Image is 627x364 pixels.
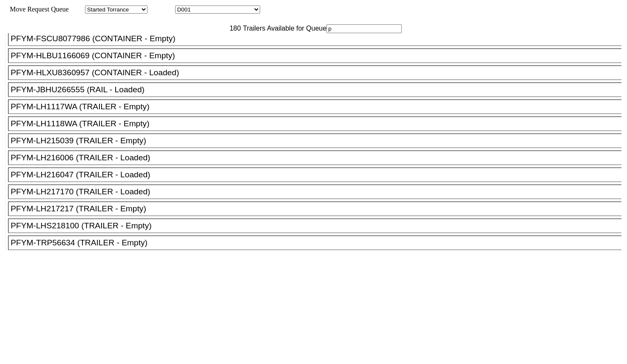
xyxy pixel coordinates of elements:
[11,221,627,230] div: PFYM-LHS218100 (TRAILER - Empty)
[11,85,627,94] div: PFYM-JBHU266555 (RAIL - Loaded)
[11,153,627,162] div: PFYM-LH216006 (TRAILER - Loaded)
[225,25,241,32] span: 180
[11,136,627,145] div: PFYM-LH215039 (TRAILER - Empty)
[11,68,627,77] div: PFYM-HLXU8360957 (CONTAINER - Loaded)
[11,238,627,247] div: PFYM-TRP56634 (TRAILER - Empty)
[11,34,627,43] div: PFYM-FSCU8077986 (CONTAINER - Empty)
[11,170,627,179] div: PFYM-LH216047 (TRAILER - Loaded)
[11,51,627,60] div: PFYM-HLBU1166069 (CONTAINER - Empty)
[326,24,402,33] input: Filter Available Trailers
[241,25,327,32] span: Trailers Available for Queue
[11,187,627,196] div: PFYM-LH217170 (TRAILER - Loaded)
[11,102,627,111] div: PFYM-LH1117WA (TRAILER - Empty)
[6,6,69,13] span: Move Request Queue
[11,204,627,213] div: PFYM-LH217217 (TRAILER - Empty)
[149,6,173,13] span: Location
[70,6,83,13] span: Area
[11,119,627,128] div: PFYM-LH1118WA (TRAILER - Empty)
